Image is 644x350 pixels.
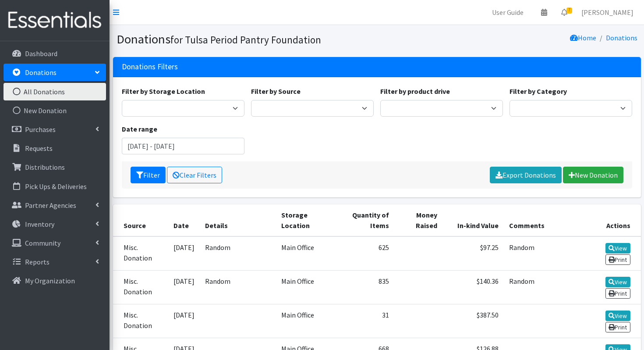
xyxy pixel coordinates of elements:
a: View [605,311,630,321]
a: Reports [4,253,106,271]
p: Distributions [25,163,65,171]
a: Print [605,254,630,265]
td: [DATE] [168,304,200,338]
a: Export Donations [490,167,562,183]
p: Dashboard [25,49,57,58]
a: 7 [554,4,574,21]
a: Requests [4,139,106,157]
a: Clear Filters [167,167,222,183]
a: Community [4,234,106,252]
th: Actions [581,204,640,236]
td: [DATE] [168,270,200,304]
th: Quantity of Items [335,204,394,236]
td: 835 [335,270,394,304]
h3: Donations Filters [122,62,178,71]
a: Donations [606,33,637,42]
small: for Tulsa Period Pantry Foundation [170,33,321,46]
label: Filter by Category [510,86,567,96]
td: Misc. Donation [113,236,169,271]
a: [PERSON_NAME] [574,4,640,21]
a: Distributions [4,158,106,176]
a: Home [570,33,596,42]
a: Dashboard [4,45,106,62]
label: Filter by product drive [380,86,450,96]
label: Filter by Storage Location [122,86,205,96]
p: My Organization [25,276,75,285]
td: Random [504,270,581,304]
td: Main Office [276,304,335,338]
a: Donations [4,64,106,81]
a: All Donations [4,83,106,100]
td: 31 [335,304,394,338]
td: 625 [335,236,394,271]
a: Partner Agencies [4,196,106,214]
p: Reports [25,257,50,266]
label: Filter by Source [251,86,301,96]
p: Donations [25,68,57,77]
a: User Guide [485,4,531,21]
a: View [605,243,630,254]
th: Storage Location [276,204,335,236]
a: Print [605,322,630,332]
a: New Donation [4,102,106,119]
a: Pick Ups & Deliveries [4,178,106,195]
td: Random [200,236,276,271]
th: Money Raised [394,204,442,236]
th: Details [200,204,276,236]
th: Source [113,204,169,236]
h1: Donations [117,32,374,47]
p: Pick Ups & Deliveries [25,182,87,191]
td: Misc. Donation [113,304,169,338]
a: Inventory [4,215,106,233]
button: Filter [131,167,166,183]
a: View [605,277,630,287]
th: Date [168,204,200,236]
td: Main Office [276,270,335,304]
span: 7 [566,7,572,14]
td: $140.36 [442,270,504,304]
td: $97.25 [442,236,504,271]
td: [DATE] [168,236,200,271]
p: Requests [25,144,53,153]
td: Random [504,236,581,271]
p: Partner Agencies [25,201,76,210]
td: Misc. Donation [113,270,169,304]
a: Print [605,288,630,299]
p: Inventory [25,220,54,229]
td: Main Office [276,236,335,271]
td: $387.50 [442,304,504,338]
img: HumanEssentials [4,6,106,35]
label: Date range [122,124,157,134]
p: Purchases [25,125,56,134]
th: In-kind Value [442,204,504,236]
td: Random [200,270,276,304]
a: New Donation [563,167,623,183]
input: January 1, 2011 - December 31, 2011 [122,138,244,154]
a: My Organization [4,272,106,289]
a: Purchases [4,121,106,138]
p: Community [25,239,60,247]
th: Comments [504,204,581,236]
